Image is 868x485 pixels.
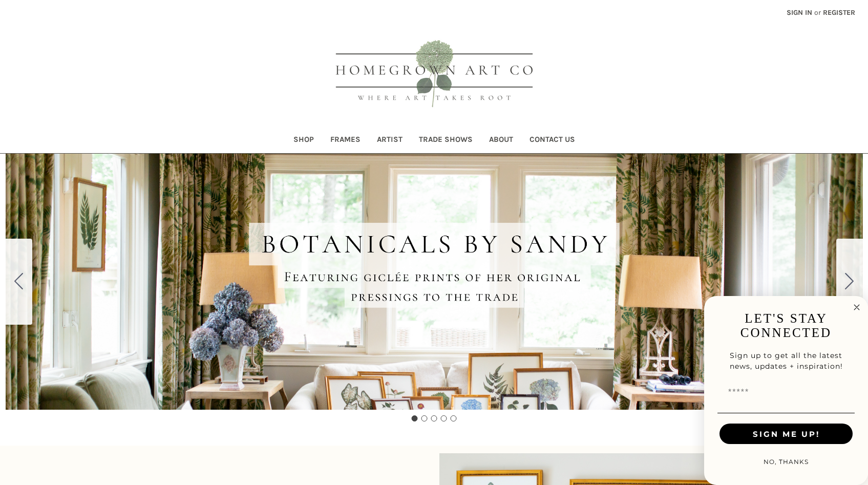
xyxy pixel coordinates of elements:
[319,29,549,121] img: HOMEGROWN ART CO
[441,415,447,421] button: Go to slide 4
[758,452,814,472] button: NO, THANKS
[421,415,428,421] button: Go to slide 2
[719,424,853,444] button: SIGN ME UP!
[451,415,457,421] button: Go to slide 5
[704,296,868,485] div: FLYOUT Form
[740,311,832,340] span: LET'S STAY CONNECTED
[813,7,822,18] span: or
[369,128,411,153] a: Artist
[285,128,322,153] a: Shop
[851,301,863,313] button: Close dialog
[411,128,481,153] a: Trade Shows
[836,239,863,325] button: Go to slide 2
[431,415,437,421] button: Go to slide 3
[481,128,521,153] a: About
[322,128,369,153] a: Frames
[6,239,32,325] button: Go to slide 5
[521,128,583,153] a: Contact Us
[730,351,843,371] span: Sign up to get all the latest news, updates + inspiration!
[719,382,853,403] input: Email
[412,415,418,421] button: Go to slide 1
